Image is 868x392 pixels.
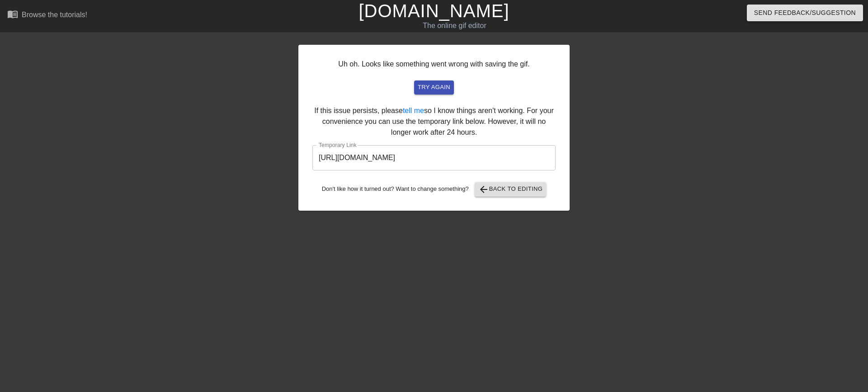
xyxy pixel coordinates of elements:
[754,7,856,19] span: Send Feedback/Suggestion
[478,184,543,195] span: Back to Editing
[294,20,615,31] div: The online gif editor
[7,9,87,23] a: Browse the tutorials!
[475,182,547,197] button: Back to Editing
[359,1,509,21] a: [DOMAIN_NAME]
[478,184,489,195] span: arrow_back
[312,145,556,170] input: bare
[403,107,424,114] a: tell me
[418,82,450,93] span: try again
[747,5,863,21] button: Send Feedback/Suggestion
[22,11,87,19] div: Browse the tutorials!
[298,45,570,211] div: Uh oh. Looks like something went wrong with saving the gif. If this issue persists, please so I k...
[312,182,556,197] div: Don't like how it turned out? Want to change something?
[414,80,454,94] button: try again
[7,9,18,19] span: menu_book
